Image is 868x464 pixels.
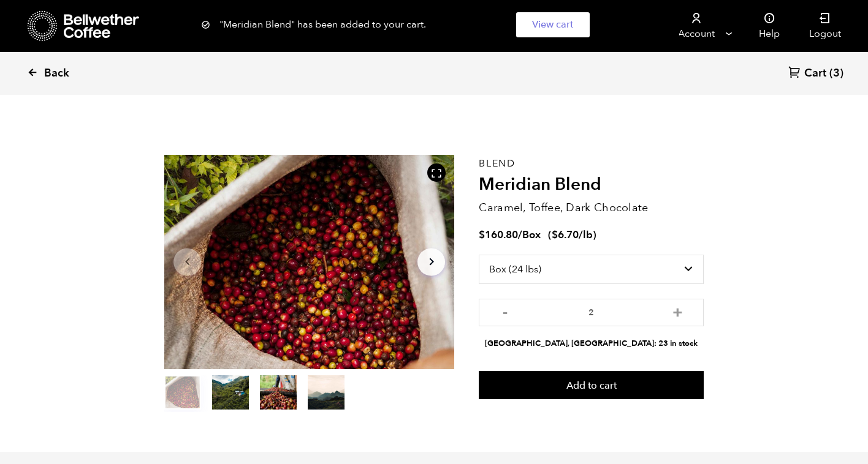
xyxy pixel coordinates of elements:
[522,228,541,242] span: Box
[497,305,512,317] button: -
[479,228,518,242] bdi: 160.80
[44,66,69,81] span: Back
[479,174,704,195] h2: Meridian Blend
[804,66,826,81] span: Cart
[829,66,843,81] span: (3)
[670,305,685,317] button: +
[552,228,579,242] bdi: 6.70
[479,200,704,216] p: Caramel, Toffee, Dark Chocolate
[788,65,843,82] a: Cart (3)
[479,338,704,350] li: [GEOGRAPHIC_DATA], [GEOGRAPHIC_DATA]: 23 in stock
[579,228,593,242] span: /lb
[548,228,596,242] span: ( )
[552,228,558,242] span: $
[479,228,485,242] span: $
[516,12,590,37] a: View cart
[518,228,522,242] span: /
[479,371,704,399] button: Add to cart
[201,12,667,37] div: "Meridian Blend" has been added to your cart.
